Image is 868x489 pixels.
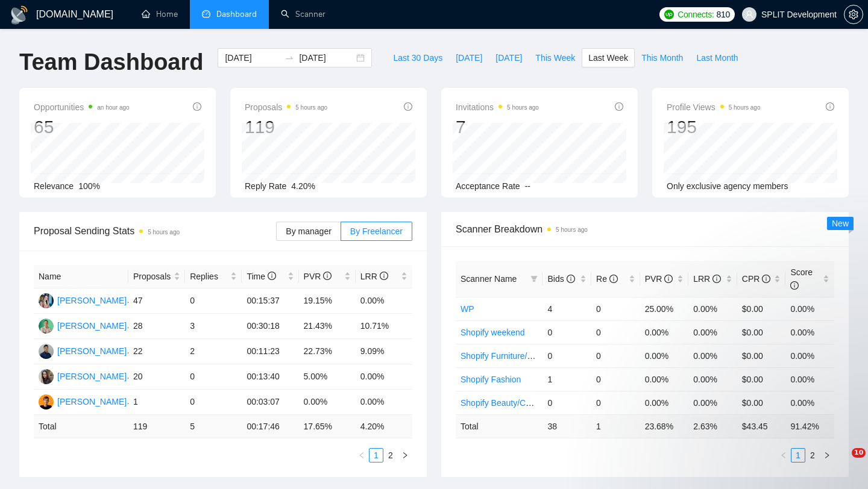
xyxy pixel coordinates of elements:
li: Previous Page [776,448,791,463]
span: PVR [304,272,332,281]
span: info-circle [567,275,575,283]
td: 0.00% [785,297,834,320]
a: setting [844,10,863,19]
td: 25.00% [640,297,689,320]
a: Shopify weekend [461,328,525,337]
td: 38 [542,414,591,438]
span: By manager [286,226,331,236]
td: 0.00% [688,297,737,320]
time: 5 hours ago [729,104,761,111]
span: Last Month [696,51,738,64]
span: Proposal Sending Stats [34,223,276,238]
a: homeHome [142,9,178,19]
span: Scanner Breakdown [456,222,834,237]
td: 0.00% [688,320,737,344]
td: 00:15:37 [242,288,298,314]
span: LRR [360,272,388,281]
td: 00:13:40 [242,364,298,390]
td: $0.00 [737,297,786,320]
a: IT[PERSON_NAME] [39,320,127,330]
td: 10.71% [356,314,412,339]
time: 5 hours ago [148,229,180,235]
button: right [398,448,412,463]
span: LRR [693,274,721,284]
li: 2 [383,448,398,463]
span: setting [844,10,863,19]
span: PVR [645,274,673,284]
td: 0.00% [640,344,689,367]
td: 00:03:07 [242,390,298,415]
td: 0.00% [299,390,356,415]
img: IT [39,319,54,334]
img: IP [39,394,54,410]
div: 65 [34,116,130,139]
div: [PERSON_NAME] [57,319,127,332]
td: 0 [542,344,591,367]
td: 19.15% [299,288,356,314]
li: 2 [805,448,820,463]
button: Last Week [582,48,635,67]
button: [DATE] [449,48,489,67]
td: 2 [185,339,242,364]
span: info-circle [790,281,799,290]
span: filter [528,270,540,288]
td: 0.00% [356,288,412,314]
span: Last 30 Days [393,51,442,64]
a: 1 [791,449,805,462]
span: Invitations [456,100,539,114]
span: Opportunities [34,100,130,114]
td: 0.00% [356,390,412,415]
td: 9.09% [356,339,412,364]
button: Last Month [690,48,744,67]
span: Relevance [34,181,74,191]
li: 1 [369,448,383,463]
span: Only exclusive agency members [667,181,788,191]
td: 0 [542,391,591,414]
span: This Month [641,51,683,64]
div: [PERSON_NAME] [57,370,127,383]
span: [DATE] [456,51,482,64]
span: Bids [547,274,574,284]
img: upwork-logo.png [664,10,674,19]
img: AT [39,293,54,308]
time: 5 hours ago [507,104,539,111]
td: 4.20 % [356,415,412,438]
td: 21.43% [299,314,356,339]
a: searchScanner [281,9,325,19]
a: 2 [806,449,819,462]
td: Total [34,415,128,438]
button: This Month [635,48,690,67]
span: info-circle [193,102,201,111]
a: KT[PERSON_NAME] [39,371,127,381]
td: $0.00 [737,320,786,344]
span: CPR [742,274,770,284]
span: info-circle [323,272,332,280]
td: 22.73% [299,339,356,364]
td: 00:30:18 [242,314,298,339]
span: info-circle [615,102,623,111]
span: info-circle [268,272,276,280]
h1: Team Dashboard [19,48,203,76]
button: left [776,448,791,463]
td: 0.00% [785,320,834,344]
td: 5 [185,415,242,438]
img: KT [39,369,54,384]
a: Shopify Furniture/Home decore [461,351,578,361]
span: info-circle [826,102,834,111]
li: 1 [791,448,805,463]
button: setting [844,5,863,24]
td: 20 [128,364,185,390]
th: Replies [185,265,242,288]
td: 119 [128,415,185,438]
span: This Week [535,51,575,64]
td: Total [456,414,542,438]
a: Shopify Beauty/Cosmetics/Health [461,398,586,408]
span: Re [596,274,618,284]
td: 3 [185,314,242,339]
span: swap-right [285,53,294,63]
span: to [285,53,294,63]
span: right [401,452,409,459]
span: [DATE] [495,51,522,64]
time: 5 hours ago [556,226,588,233]
span: Dashboard [216,9,257,19]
